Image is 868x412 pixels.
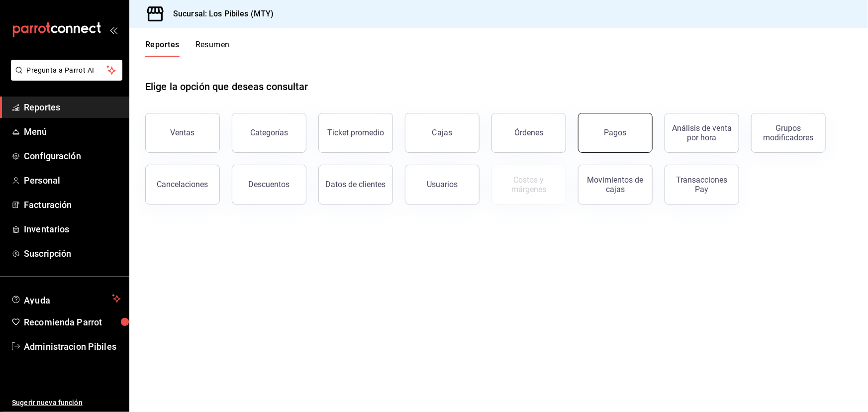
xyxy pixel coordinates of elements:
div: Cajas [432,127,453,139]
span: Sugerir nueva función [12,398,121,408]
button: Ventas [145,113,220,153]
div: Ticket promedio [327,128,384,137]
div: navigation tabs [145,40,230,57]
div: Transacciones Pay [671,175,733,194]
span: Administracion Pibiles [24,340,121,353]
button: Movimientos de cajas [578,165,653,205]
button: Transacciones Pay [665,165,739,205]
button: Grupos modificadores [751,113,826,153]
div: Movimientos de cajas [584,175,646,194]
span: Menú [24,125,121,138]
button: Ticket promedio [318,113,393,153]
h3: Sucursal: Los Pibiles (MTY) [165,8,274,20]
h1: Elige la opción que deseas consultar [145,79,308,94]
div: Costos y márgenes [498,175,560,194]
span: Pregunta a Parrot AI [27,65,107,76]
button: Datos de clientes [318,165,393,205]
button: Pagos [578,113,653,153]
button: Reportes [145,40,180,57]
button: Usuarios [405,165,480,205]
div: Pagos [604,128,627,137]
span: Personal [24,174,121,187]
span: Suscripción [24,247,121,260]
span: Ayuda [24,293,108,305]
span: Facturación [24,198,121,211]
div: Usuarios [427,180,458,189]
div: Grupos modificadores [758,123,819,142]
span: Configuración [24,149,121,163]
a: Pregunta a Parrot AI [7,72,122,83]
span: Reportes [24,101,121,114]
span: Inventarios [24,222,121,236]
button: Descuentos [232,165,306,205]
div: Órdenes [514,128,543,137]
button: Contrata inventarios para ver este reporte [491,165,566,205]
button: Categorías [232,113,306,153]
span: Recomienda Parrot [24,315,121,329]
div: Cancelaciones [157,180,208,189]
button: Cancelaciones [145,165,220,205]
button: Órdenes [491,113,566,153]
button: open_drawer_menu [109,26,117,34]
div: Categorías [250,128,288,137]
div: Datos de clientes [326,180,386,189]
a: Cajas [405,113,480,153]
div: Descuentos [249,180,290,189]
button: Pregunta a Parrot AI [11,60,122,81]
div: Ventas [171,128,195,137]
button: Resumen [195,40,230,57]
button: Análisis de venta por hora [665,113,739,153]
div: Análisis de venta por hora [671,123,733,142]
